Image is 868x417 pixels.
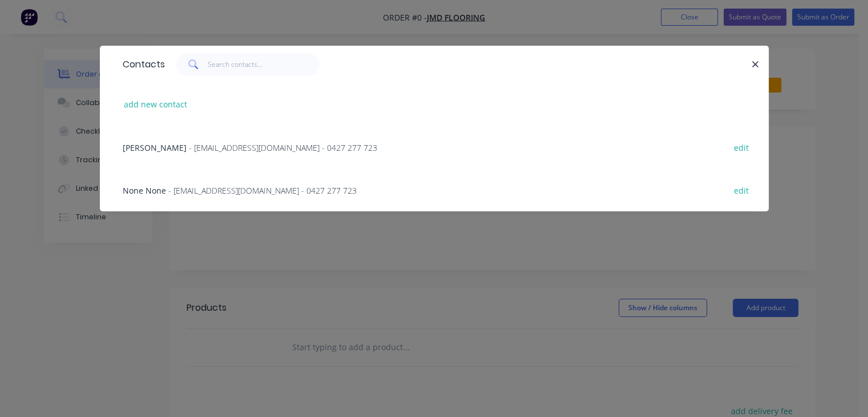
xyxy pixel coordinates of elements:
span: [PERSON_NAME] [123,142,187,153]
button: add new contact [118,97,193,112]
div: Contacts [117,46,165,83]
span: - [EMAIL_ADDRESS][DOMAIN_NAME] - 0427 277 723 [168,185,357,196]
button: edit [728,139,755,155]
span: None None [123,185,166,196]
button: edit [728,182,755,198]
input: Search contacts... [208,53,319,76]
span: - [EMAIL_ADDRESS][DOMAIN_NAME] - 0427 277 723 [189,142,377,153]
